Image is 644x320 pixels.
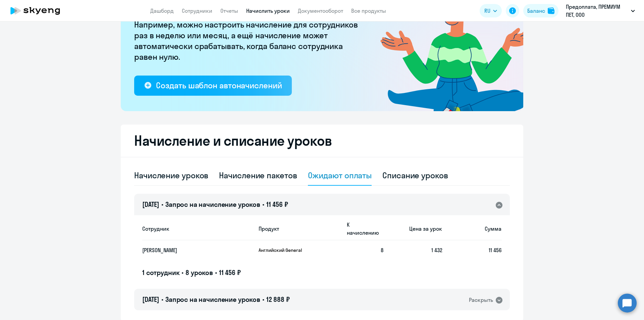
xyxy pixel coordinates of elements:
[253,217,341,240] th: Продукт
[182,7,212,14] a: Сотрудники
[134,170,208,181] div: Начисление уроков
[142,246,240,254] p: [PERSON_NAME]
[142,200,159,209] span: [DATE]
[142,295,159,304] span: [DATE]
[308,170,372,181] div: Ожидают оплаты
[219,268,241,277] span: 11 456 ₽
[527,7,545,15] div: Баланс
[165,200,260,209] span: Запрос на начисление уроков
[381,247,383,254] span: 8
[156,80,282,91] div: Создать шаблон автоначислений
[562,3,638,19] button: Предоплата, ПРЕМИУМ ПЕТ, ООО
[259,247,309,253] p: Английский General
[219,170,297,181] div: Начисление пакетов
[161,200,163,209] span: •
[134,8,362,62] p: [PERSON_NAME] больше не придётся начислять вручную. Например, можно настроить начисление для сотр...
[215,268,217,277] span: •
[266,200,288,209] span: 11 456 ₽
[341,217,383,240] th: К начислению
[469,296,493,304] div: Раскрыть
[220,7,238,14] a: Отчеты
[134,133,510,149] h2: Начисление и списание уроков
[262,295,264,304] span: •
[489,247,502,254] span: 11 456
[246,7,290,14] a: Начислить уроки
[442,217,502,240] th: Сумма
[383,217,443,240] th: Цена за урок
[523,4,558,17] button: Балансbalance
[165,295,260,304] span: Запрос на начисление уроков
[431,247,442,254] span: 1 432
[298,7,343,14] a: Документооборот
[161,295,163,304] span: •
[142,217,253,240] th: Сотрудник
[150,7,174,14] a: Дашборд
[484,7,490,15] span: RU
[480,4,502,17] button: RU
[382,170,448,181] div: Списание уроков
[142,268,179,277] span: 1 сотрудник
[262,200,264,209] span: •
[181,268,183,277] span: •
[566,3,628,19] p: Предоплата, ПРЕМИУМ ПЕТ, ООО
[548,7,554,14] img: balance
[185,268,213,277] span: 8 уроков
[266,295,290,304] span: 12 888 ₽
[134,76,292,96] button: Создать шаблон автоначислений
[351,7,386,14] a: Все продукты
